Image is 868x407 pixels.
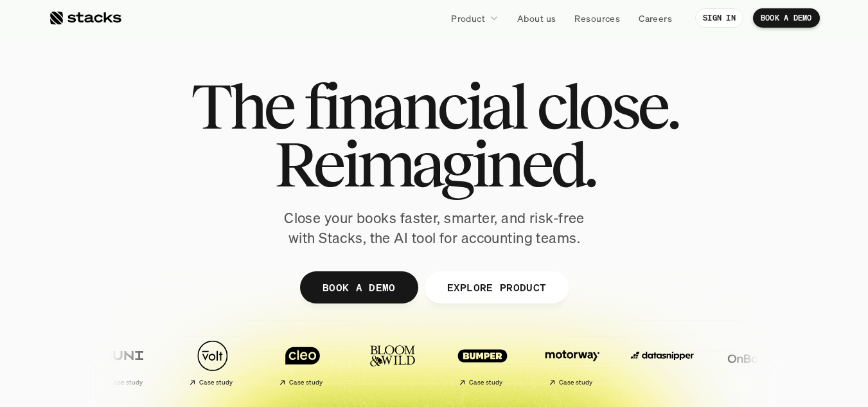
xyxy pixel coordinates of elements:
a: Case study [171,333,254,392]
a: SIGN IN [695,8,743,28]
span: Reimagined. [274,135,594,193]
p: Close your books faster, smarter, and risk-free with Stacks, the AI tool for accounting teams. [274,208,595,248]
a: Resources [567,6,628,30]
h2: Case study [109,379,143,386]
span: financial [304,77,526,135]
h2: Case study [199,379,233,386]
a: BOOK A DEMO [299,271,418,303]
a: EXPLORE PRODUCT [424,271,569,303]
a: BOOK A DEMO [753,8,820,28]
a: Case study [441,333,524,392]
a: Case study [261,333,344,392]
p: SIGN IN [703,14,736,23]
p: Careers [639,12,672,25]
p: About us [517,12,556,25]
p: BOOK A DEMO [761,14,812,23]
p: BOOK A DEMO [322,278,395,296]
span: The [191,77,293,135]
p: EXPLORE PRODUCT [447,278,546,296]
a: Careers [631,6,680,30]
h2: Case study [288,379,323,386]
h2: Case study [558,379,592,386]
p: Resources [574,12,620,25]
a: Case study [81,333,164,392]
a: Case study [531,333,614,392]
p: Product [451,12,485,25]
h2: Case study [468,379,502,386]
a: About us [509,6,563,30]
span: close. [536,77,678,135]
